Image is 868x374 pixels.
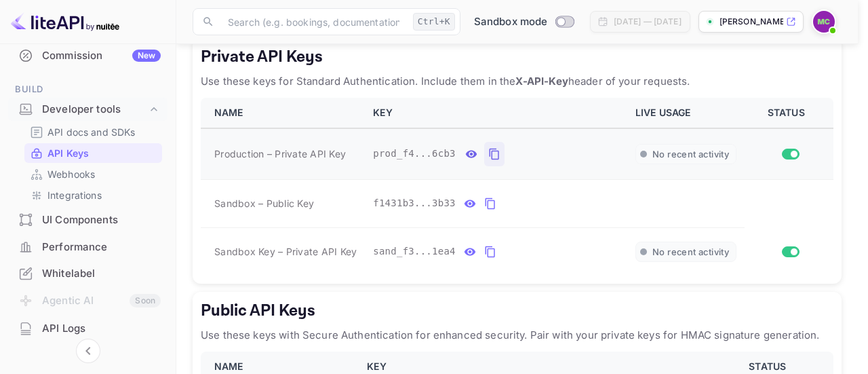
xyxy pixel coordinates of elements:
[614,16,682,28] div: [DATE] — [DATE]
[47,167,95,181] p: Webhooks
[201,300,833,322] h5: Public API Keys
[373,244,456,259] span: sand_f3...1ea4
[214,147,346,161] span: Production – Private API Key
[469,14,579,30] div: Switch to Production mode
[42,212,161,228] div: UI Components
[42,266,161,282] div: Whitelabel
[8,82,167,97] span: Build
[201,98,833,276] table: private api keys table
[11,11,119,33] img: LiteAPI logo
[813,11,835,33] img: Mirjana Cale
[76,339,100,363] button: Collapse navigation
[8,356,167,371] span: Security
[220,8,408,35] input: Search (e.g. bookings, documentation)
[42,240,161,255] div: Performance
[474,14,548,30] span: Sandbox mode
[47,146,89,160] p: API Keys
[201,98,365,128] th: NAME
[201,73,833,90] p: Use these keys for Standard Authentication. Include them in the header of your requests.
[719,16,783,28] p: [PERSON_NAME]-yzr8s.nui...
[42,321,161,337] div: API Logs
[132,50,161,62] div: New
[42,48,161,64] div: Commission
[652,149,729,160] span: No recent activity
[627,98,745,128] th: LIVE USAGE
[373,196,456,210] span: f1431b3...3b33
[201,327,833,343] p: Use these keys with Secure Authentication for enhanced security. Pair with your private keys for ...
[214,246,357,257] span: Sandbox Key – Private API Key
[515,75,568,88] strong: X-API-Key
[47,188,102,202] p: Integrations
[42,102,147,117] div: Developer tools
[413,13,455,31] div: Ctrl+K
[201,46,833,68] h5: Private API Keys
[47,125,136,139] p: API docs and SDKs
[745,98,833,128] th: STATUS
[365,98,627,128] th: KEY
[652,246,729,258] span: No recent activity
[214,196,314,210] span: Sandbox – Public Key
[373,147,456,161] span: prod_f4...6cb3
